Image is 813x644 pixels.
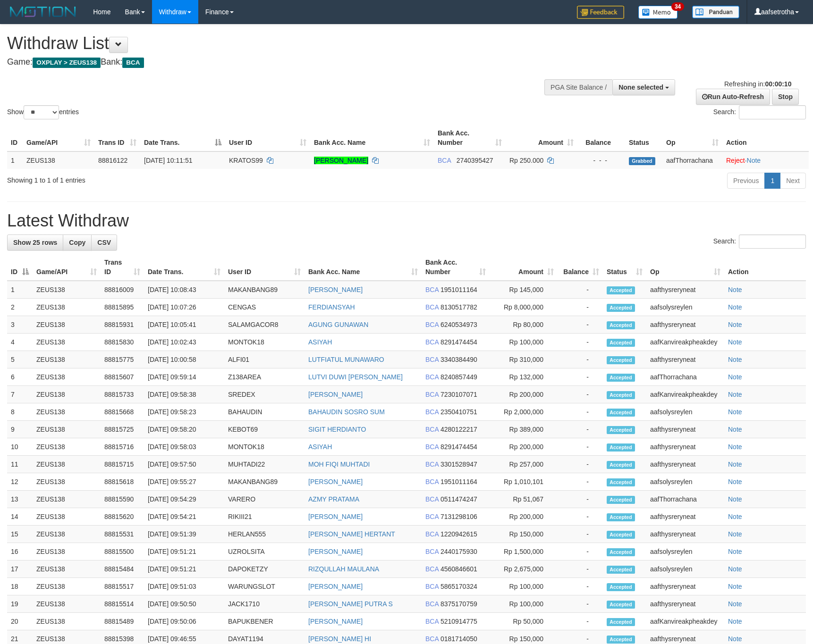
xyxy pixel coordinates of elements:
td: [DATE] 09:58:20 [144,421,224,438]
img: Button%20Memo.svg [638,6,678,19]
input: Search: [739,234,806,249]
span: BCA [425,443,439,451]
td: ZEUS138 [33,403,101,421]
span: Copy 8291474454 to clipboard [440,443,477,451]
th: Action [724,254,806,281]
a: [PERSON_NAME] [308,391,363,398]
td: - [558,526,603,543]
td: ZEUS138 [33,560,101,578]
a: Note [728,618,742,625]
td: Rp 200,000 [490,508,558,526]
span: Accepted [607,496,635,504]
td: aafsolysreylen [646,543,724,560]
td: - [558,543,603,560]
a: [PERSON_NAME] PUTRA S [308,600,393,608]
span: BCA [425,338,439,346]
a: Note [728,286,742,293]
span: Copy 2350410751 to clipboard [440,408,477,416]
td: - [558,386,603,403]
button: None selected [612,79,675,95]
a: RIZQULLAH MAULANA [308,565,379,573]
div: - - - [581,156,621,165]
td: - [558,334,603,351]
span: Accepted [607,426,635,434]
td: Rp 1,010,101 [490,473,558,491]
span: BCA [425,408,439,416]
a: Note [728,548,742,555]
td: 5 [7,351,33,368]
td: HERLAN555 [224,526,305,543]
span: Accepted [607,286,635,294]
td: 88815733 [101,386,144,403]
th: Game/API: activate to sort column ascending [33,254,101,281]
a: [PERSON_NAME] HI [308,635,371,643]
td: 9 [7,421,33,438]
a: [PERSON_NAME] [308,286,363,293]
td: CENGAS [224,299,305,316]
td: VARERO [224,491,305,508]
th: Trans ID: activate to sort column ascending [101,254,144,281]
td: - [558,351,603,368]
td: 11 [7,456,33,473]
th: Amount: activate to sort column ascending [490,254,558,281]
td: 6 [7,368,33,386]
td: Rp 80,000 [490,316,558,334]
a: [PERSON_NAME] [308,548,363,555]
a: Note [728,478,742,485]
td: 8 [7,403,33,421]
td: 1 [7,151,23,169]
td: 88815725 [101,421,144,438]
span: OXPLAY > ZEUS138 [33,58,101,68]
td: 1 [7,281,33,299]
th: Balance: activate to sort column ascending [558,254,603,281]
a: Run Auto-Refresh [696,89,770,105]
td: 4 [7,334,33,351]
span: Accepted [607,356,635,364]
th: Bank Acc. Number: activate to sort column ascending [434,125,506,151]
td: 16 [7,543,33,560]
a: [PERSON_NAME] [308,618,363,625]
span: Rp 250.000 [509,157,543,164]
td: [DATE] 10:02:43 [144,334,224,351]
td: aafsolysreylen [646,299,724,316]
div: Showing 1 to 1 of 1 entries [7,172,332,185]
td: DAPOKETZY [224,560,305,578]
td: 88815716 [101,438,144,456]
td: ZEUS138 [33,473,101,491]
td: 7 [7,386,33,403]
td: aafthysreryneat [646,421,724,438]
td: Rp 200,000 [490,386,558,403]
a: Note [728,565,742,573]
h1: Withdraw List [7,34,533,53]
td: [DATE] 09:57:50 [144,456,224,473]
td: Rp 1,500,000 [490,543,558,560]
span: Accepted [607,461,635,469]
td: aafthysreryneat [646,526,724,543]
td: Rp 200,000 [490,438,558,456]
span: Copy 4280122217 to clipboard [440,426,477,433]
span: Copy 2740395427 to clipboard [457,157,493,164]
span: BCA [425,530,439,538]
th: Bank Acc. Name: activate to sort column ascending [305,254,422,281]
th: Action [722,125,809,151]
a: Note [747,157,761,164]
span: BCA [425,373,439,381]
td: 88815620 [101,508,144,526]
span: Copy 3340384490 to clipboard [440,356,477,363]
th: Bank Acc. Name: activate to sort column ascending [310,125,434,151]
td: [DATE] 09:55:27 [144,473,224,491]
span: 34 [671,2,684,11]
a: Reject [726,157,745,164]
td: aafsolysreylen [646,473,724,491]
a: Note [728,408,742,416]
span: Accepted [607,304,635,312]
th: Date Trans.: activate to sort column descending [140,125,225,151]
span: KRATOS99 [229,157,263,164]
img: MOTION_logo.png [7,5,79,19]
span: BCA [425,286,439,293]
span: BCA [425,513,439,520]
td: [DATE] 09:58:23 [144,403,224,421]
td: aafThorrachana [662,151,722,169]
th: Status [625,125,662,151]
a: Next [780,173,806,189]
